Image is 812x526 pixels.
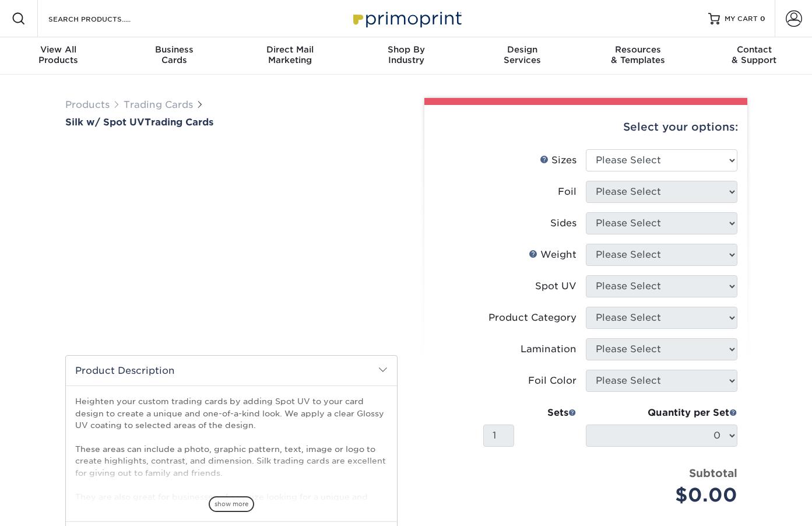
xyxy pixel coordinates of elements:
[464,44,580,55] span: Design
[65,99,110,110] a: Products
[689,467,737,479] strong: Subtotal
[434,105,738,149] div: Select your options:
[65,117,398,128] a: Silk w/ Spot UVTrading Cards
[580,44,696,55] span: Resources
[65,117,145,128] span: Silk w/ Spot UV
[540,153,577,167] div: Sizes
[66,356,397,385] h2: Product Description
[116,37,232,75] a: BusinessCards
[116,44,232,55] span: Business
[580,44,696,65] div: & Templates
[529,248,577,262] div: Weight
[232,37,348,75] a: Direct MailMarketing
[209,496,254,512] span: show more
[348,44,464,65] div: Industry
[348,37,464,75] a: Shop ByIndustry
[696,37,812,75] a: Contact& Support
[595,481,737,509] div: $0.00
[232,44,348,55] span: Direct Mail
[47,12,161,26] input: SEARCH PRODUCTS.....
[528,374,577,388] div: Foil Color
[488,311,577,325] div: Product Category
[535,279,577,293] div: Spot UV
[696,44,812,55] span: Contact
[521,342,577,356] div: Lamination
[696,44,812,65] div: & Support
[760,15,765,23] span: 0
[65,117,398,128] h1: Trading Cards
[483,406,577,420] div: Sets
[558,185,577,199] div: Foil
[586,406,737,420] div: Quantity per Set
[348,44,464,55] span: Shop By
[550,216,577,230] div: Sides
[232,44,348,65] div: Marketing
[124,99,193,110] a: Trading Cards
[116,44,232,65] div: Cards
[464,37,580,75] a: DesignServices
[725,14,758,24] span: MY CART
[464,44,580,65] div: Services
[580,37,696,75] a: Resources& Templates
[348,6,465,31] img: Primoprint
